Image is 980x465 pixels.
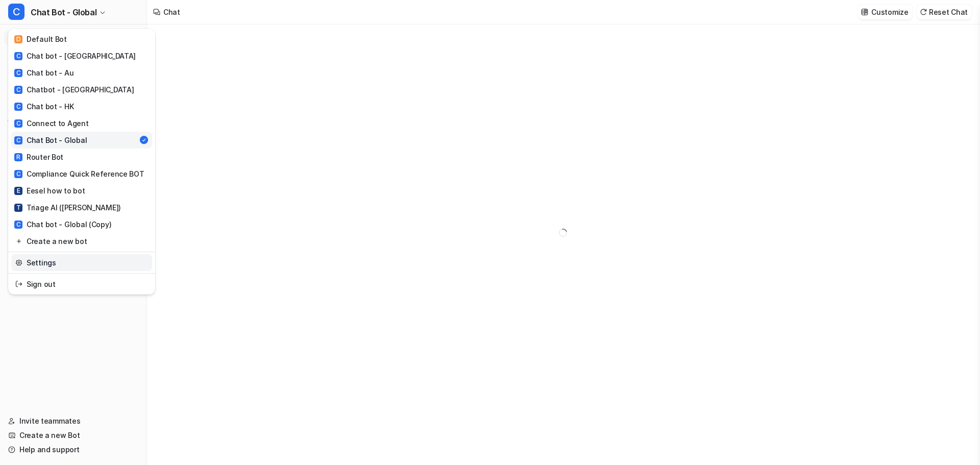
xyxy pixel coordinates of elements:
[11,254,152,271] a: Settings
[14,152,63,162] div: Router Bot
[15,257,22,268] img: reset
[14,101,73,112] div: Chat bot - HK
[14,219,111,230] div: Chat bot - Global (Copy)
[14,51,136,61] div: Chat bot - [GEOGRAPHIC_DATA]
[14,202,121,213] div: Triage AI ([PERSON_NAME])
[14,136,22,144] span: C
[14,185,85,196] div: Eesel how to bot
[14,170,22,178] span: C
[14,135,87,145] div: Chat Bot - Global
[14,168,144,179] div: Compliance Quick Reference BOT
[31,5,96,19] span: Chat Bot - Global
[14,86,22,94] span: C
[14,221,22,229] span: C
[11,233,152,250] a: Create a new bot
[11,276,152,292] a: Sign out
[14,153,22,161] span: R
[8,29,155,295] div: CChat Bot - Global
[14,103,22,111] span: C
[14,67,73,78] div: Chat bot - Au
[14,69,22,77] span: C
[14,204,22,212] span: T
[15,279,22,289] img: reset
[14,118,89,129] div: Connect to Agent
[14,35,22,43] span: D
[14,187,22,195] span: E
[14,84,134,95] div: Chatbot - [GEOGRAPHIC_DATA]
[15,236,22,247] img: reset
[14,52,22,60] span: C
[14,34,67,44] div: Default Bot
[14,119,22,128] span: C
[8,4,24,20] span: C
